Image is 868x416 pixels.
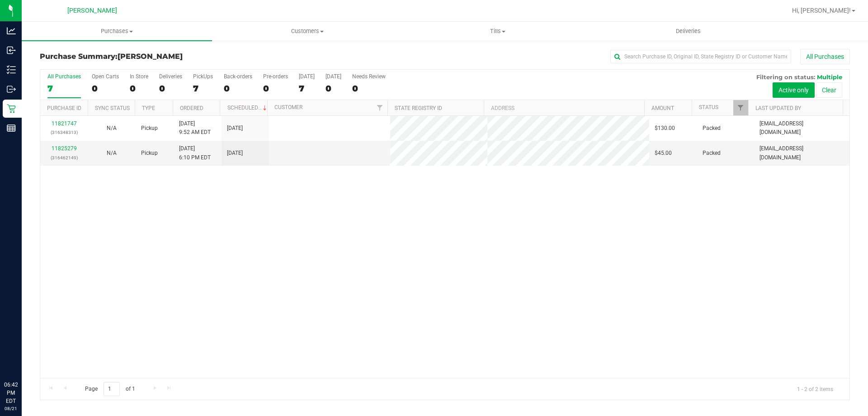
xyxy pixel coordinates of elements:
[7,26,16,35] inline-svg: Analytics
[325,73,341,80] div: [DATE]
[7,65,16,74] inline-svg: Inventory
[699,104,718,110] a: Status
[141,149,158,158] span: Pickup
[9,344,36,371] iframe: Resource center
[790,382,840,396] span: 1 - 2 of 2 items
[104,382,120,396] input: 1
[107,125,117,131] span: Not Applicable
[159,73,182,80] div: Deliveries
[299,73,315,80] div: [DATE]
[77,382,142,396] span: Page of 1
[773,82,815,98] button: Active only
[610,50,791,63] input: Search Purchase ID, Original ID, State Registry ID or Customer Name...
[373,100,387,115] a: Filter
[755,105,801,111] a: Last Updated By
[107,124,117,133] button: N/A
[664,27,713,35] span: Deliveries
[800,49,850,64] button: All Purchases
[274,104,302,110] a: Customer
[4,405,18,412] p: 08/21
[352,73,386,80] div: Needs Review
[484,100,644,116] th: Address
[299,83,315,94] div: 7
[651,105,674,111] a: Amount
[352,83,386,94] div: 0
[52,145,77,152] a: 11825279
[227,149,243,158] span: [DATE]
[180,105,203,111] a: Ordered
[7,85,16,94] inline-svg: Outbound
[193,73,213,80] div: PickUps
[263,83,288,94] div: 0
[224,83,252,94] div: 0
[92,83,119,94] div: 0
[212,22,402,41] a: Customers
[403,27,592,35] span: Tills
[817,73,842,81] span: Multiple
[703,124,721,133] span: Packed
[130,73,148,80] div: In Store
[7,104,16,113] inline-svg: Retail
[593,22,783,41] a: Deliveries
[46,128,82,137] p: (316348313)
[118,52,183,61] span: [PERSON_NAME]
[130,83,148,94] div: 0
[46,153,82,162] p: (316462149)
[95,105,130,111] a: Sync Status
[227,105,269,111] a: Scheduled
[52,120,77,127] a: 11821747
[107,150,117,156] span: Not Applicable
[655,149,672,158] span: $45.00
[92,73,119,80] div: Open Carts
[107,149,117,158] button: N/A
[141,124,158,133] span: Pickup
[7,46,16,55] inline-svg: Inbound
[40,53,310,61] h3: Purchase Summary:
[22,22,212,41] a: Purchases
[792,7,851,14] span: Hi, [PERSON_NAME]!
[224,73,252,80] div: Back-orders
[759,144,844,162] span: [EMAIL_ADDRESS][DOMAIN_NAME]
[4,381,18,405] p: 06:42 PM EDT
[227,124,243,133] span: [DATE]
[759,120,844,137] span: [EMAIL_ADDRESS][DOMAIN_NAME]
[7,124,16,133] inline-svg: Reports
[756,73,815,81] span: Filtering on status:
[703,149,721,158] span: Packed
[263,73,288,80] div: Pre-orders
[395,105,442,111] a: State Registry ID
[47,83,81,94] div: 7
[193,83,213,94] div: 7
[402,22,593,41] a: Tills
[325,83,341,94] div: 0
[733,100,748,115] a: Filter
[816,82,842,98] button: Clear
[179,144,211,162] span: [DATE] 6:10 PM EDT
[179,120,211,137] span: [DATE] 9:52 AM EDT
[655,124,675,133] span: $130.00
[22,27,212,35] span: Purchases
[67,7,117,14] span: [PERSON_NAME]
[47,105,81,111] a: Purchase ID
[47,73,81,80] div: All Purchases
[212,27,402,35] span: Customers
[159,83,182,94] div: 0
[142,105,155,111] a: Type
